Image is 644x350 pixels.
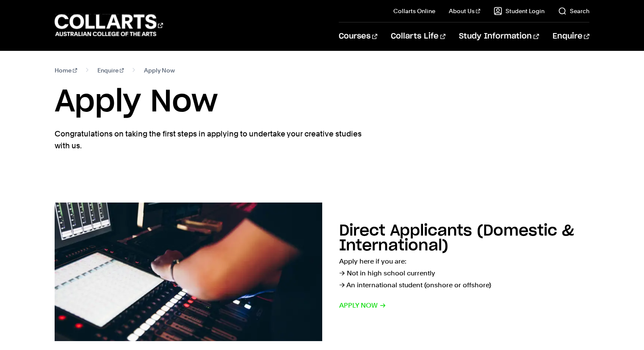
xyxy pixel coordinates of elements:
[391,22,445,50] a: Collarts Life
[339,300,386,311] span: Apply now
[339,22,377,50] a: Courses
[97,64,124,76] a: Enquire
[144,64,175,76] span: Apply Now
[55,128,364,152] p: Congratulations on taking the first steps in applying to undertake your creative studies with us.
[55,13,163,37] div: Go to homepage
[339,256,589,291] p: Apply here if you are: → Not in high school currently → An international student (onshore or offs...
[55,83,589,121] h1: Apply Now
[393,7,435,15] a: Collarts Online
[558,7,589,15] a: Search
[449,7,480,15] a: About Us
[339,223,574,253] h2: Direct Applicants (Domestic & International)
[55,203,589,341] a: Direct Applicants (Domestic & International) Apply here if you are:→ Not in high school currently...
[55,64,77,76] a: Home
[459,22,539,50] a: Study Information
[553,22,589,50] a: Enquire
[494,7,544,15] a: Student Login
